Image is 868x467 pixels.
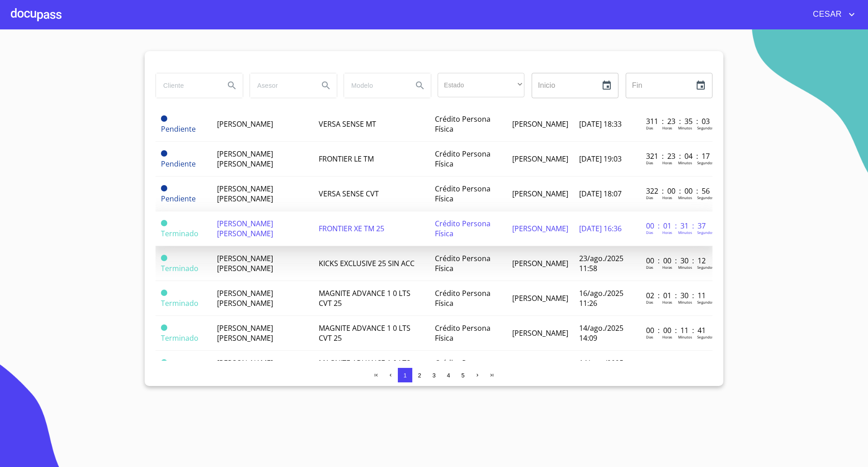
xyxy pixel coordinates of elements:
p: Horas [662,300,672,305]
span: [PERSON_NAME] [PERSON_NAME] [217,358,273,378]
p: Horas [662,265,672,270]
input: search [156,73,217,98]
span: Crédito Persona Física [435,219,491,238]
p: Dias [646,195,653,200]
p: Minutos [678,160,692,165]
input: search [250,73,311,98]
span: Pendiente [161,150,167,157]
span: Crédito Persona Física [435,184,491,204]
span: Terminado [161,333,198,343]
p: Segundos [697,265,714,270]
span: [PERSON_NAME] [PERSON_NAME] [217,219,273,238]
span: [DATE] 18:07 [579,189,622,199]
span: Crédito Persona Física [435,358,491,378]
span: FRONTIER LE TM [319,154,374,164]
span: 23/ago./2025 11:58 [579,253,623,273]
p: Segundos [697,125,714,130]
span: [PERSON_NAME] [512,258,568,268]
span: [PERSON_NAME] [PERSON_NAME] [217,288,273,308]
span: Crédito Persona Física [435,149,491,169]
p: 00 : 00 : 30 : 12 [646,256,707,266]
p: 00 : 00 : 54 : 34 [646,360,707,370]
span: Terminado [161,255,167,261]
div: ​ [438,73,524,97]
p: 00 : 01 : 31 : 37 [646,221,707,231]
span: 2 [418,372,421,379]
p: Horas [662,230,672,235]
span: Terminado [161,263,198,273]
span: 16/ago./2025 11:26 [579,288,623,308]
p: Segundos [697,300,714,305]
span: [DATE] 16:36 [579,224,622,233]
span: FRONTIER XE TM 25 [319,224,384,233]
p: 311 : 23 : 35 : 03 [646,116,707,126]
p: Minutos [678,195,692,200]
p: 321 : 23 : 04 : 17 [646,151,707,161]
span: Crédito Persona Física [435,288,491,308]
p: Dias [646,334,653,339]
span: [DATE] 19:03 [579,154,622,164]
span: Pendiente [161,124,196,134]
p: Segundos [697,195,714,200]
p: Segundos [697,160,714,165]
span: 5 [461,372,464,379]
span: [PERSON_NAME] [PERSON_NAME] [217,323,273,343]
span: [DATE] 18:33 [579,119,622,129]
span: [PERSON_NAME] [512,154,568,164]
p: 00 : 00 : 11 : 41 [646,325,707,335]
p: Dias [646,300,653,305]
button: 2 [412,368,427,382]
input: search [344,73,406,98]
span: Terminado [161,324,167,331]
button: Search [221,75,243,96]
p: Minutos [678,265,692,270]
p: 02 : 01 : 30 : 11 [646,291,707,300]
span: VERSA SENSE MT [319,119,376,129]
span: [PERSON_NAME] [PERSON_NAME] [217,184,273,204]
span: [PERSON_NAME] [512,189,568,199]
p: Segundos [697,334,714,339]
span: Crédito Persona Física [435,323,491,343]
p: Horas [662,195,672,200]
p: Minutos [678,230,692,235]
span: MAGNITE ADVANCE 1 0 LTS CVT 25 [319,323,410,343]
span: 14/ago./2025 14:09 [579,323,623,343]
span: CESAR [806,7,846,22]
button: 1 [398,368,412,382]
span: Terminado [161,298,198,308]
p: Horas [662,125,672,130]
span: [PERSON_NAME] [217,119,273,129]
span: MAGNITE ADVANCE 1 0 LTS CVT 25 [319,288,410,308]
button: 3 [427,368,441,382]
p: Dias [646,160,653,165]
span: [PERSON_NAME] [512,293,568,303]
button: Search [315,75,337,96]
button: 5 [456,368,470,382]
button: Search [409,75,431,96]
span: 4 [447,372,450,379]
span: Pendiente [161,115,167,122]
span: 3 [432,372,435,379]
p: Minutos [678,300,692,305]
span: KICKS EXCLUSIVE 25 SIN ACC [319,258,415,268]
span: Pendiente [161,194,196,204]
span: [PERSON_NAME] [PERSON_NAME] [217,149,273,169]
p: Horas [662,160,672,165]
span: Terminado [161,229,198,238]
button: account of current user [806,7,857,22]
button: 4 [441,368,456,382]
span: VERSA SENSE CVT [319,189,379,199]
span: MAGNITE ADVANCE 1 0 LTS CVT 25 [319,358,410,378]
p: Minutos [678,125,692,130]
p: Minutos [678,334,692,339]
span: 1 [403,372,406,379]
span: [PERSON_NAME] [512,119,568,129]
p: Segundos [697,230,714,235]
span: 14/ago./2025 14:07 [579,358,623,378]
p: Dias [646,125,653,130]
span: Terminado [161,359,167,366]
p: Dias [646,265,653,270]
span: [PERSON_NAME] [512,328,568,338]
span: Pendiente [161,185,167,191]
p: Dias [646,230,653,235]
